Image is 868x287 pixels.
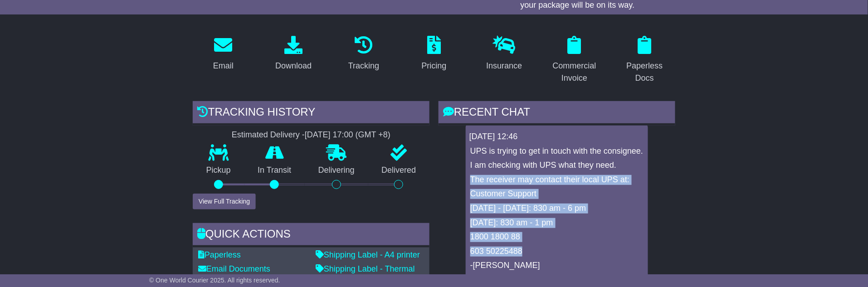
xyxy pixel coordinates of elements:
div: Tracking history [193,101,429,126]
div: RECENT CHAT [439,101,675,126]
p: -[PERSON_NAME] [470,261,644,271]
p: I am checking with UPS what they need. [470,161,644,170]
a: Shipping Label - Thermal printer [316,264,415,283]
button: View Full Tracking [193,194,256,209]
a: Download [269,33,317,75]
a: Paperless [198,250,241,259]
div: Estimated Delivery - [193,130,429,140]
p: The receiver may contact their local UPS at: [470,175,644,185]
a: Email [207,33,239,75]
div: Download [275,60,312,72]
a: Commercial Invoice [544,33,605,88]
div: Quick Actions [193,223,429,248]
p: [DATE] - [DATE]: 830 am - 6 pm [470,204,644,214]
div: [DATE] 12:46 [469,132,644,142]
p: Pickup [193,165,244,175]
div: Tracking [348,60,379,72]
p: 1800 1800 88 [470,232,644,242]
p: Customer Support [470,189,644,199]
div: Insurance [486,60,522,72]
p: Delivering [305,165,368,175]
p: In Transit [244,165,305,175]
a: Tracking [342,33,385,75]
a: Email Documents [198,264,270,273]
span: © One World Courier 2025. All rights reserved. [149,277,280,284]
div: Email [213,60,234,72]
div: Commercial Invoice [550,60,599,84]
a: Shipping Label - A4 printer [316,250,420,259]
div: Pricing [421,60,446,72]
p: [DATE]: 830 am - 1 pm [470,218,644,228]
a: Paperless Docs [614,33,675,88]
a: Insurance [480,33,528,75]
a: Pricing [415,33,452,75]
p: UPS is trying to get in touch with the consignee. [470,146,644,156]
p: Delivered [368,165,430,175]
div: [DATE] 17:00 (GMT +8) [305,130,390,140]
p: 603 50225488 [470,247,644,257]
div: Paperless Docs [620,60,669,84]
